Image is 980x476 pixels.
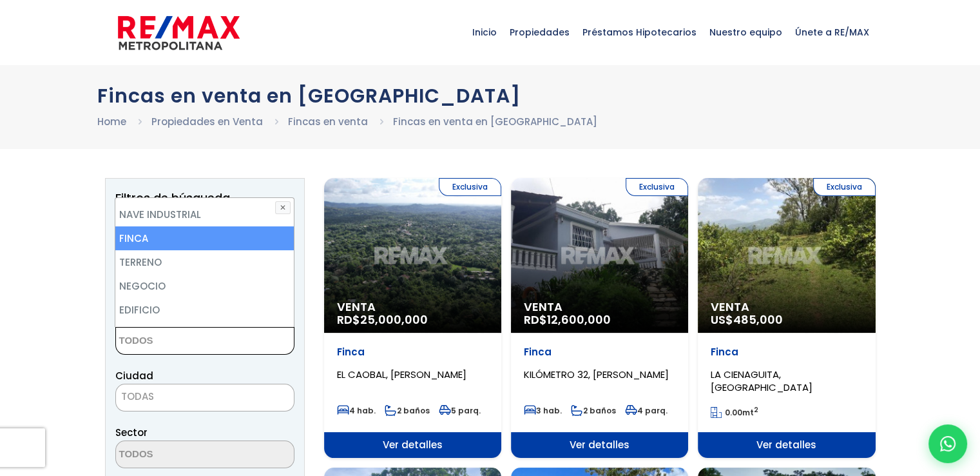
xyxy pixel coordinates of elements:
span: Exclusiva [439,178,501,196]
span: Únete a RE/MAX [789,13,876,52]
li: NEGOCIO [115,274,293,298]
span: 12,600,000 [547,312,611,328]
span: 485,000 [733,312,783,328]
li: Fincas en venta en [GEOGRAPHIC_DATA] [393,114,597,130]
textarea: Search [116,441,241,469]
a: Exclusiva Venta RD$25,000,000 Finca EL CAOBAL, [PERSON_NAME] 4 hab. 2 baños 5 parq. Ver detalles [324,178,501,458]
span: Préstamos Hipotecarios [576,13,703,52]
span: Ciudad [115,369,153,382]
span: Exclusiva [626,178,688,196]
p: Finca [337,346,488,359]
a: Exclusiva Venta RD$12,600,000 Finca KILÓMETRO 32, [PERSON_NAME] 3 hab. 2 baños 4 parq. Ver detalles [511,178,688,458]
a: Exclusiva Venta US$485,000 Finca LA CIENAGUITA, [GEOGRAPHIC_DATA] 0.00mt2 Ver detalles [698,178,875,458]
span: 2 baños [571,405,616,416]
li: TURíSTICO [115,322,293,346]
span: 4 hab. [337,405,376,416]
span: TODAS [121,390,154,403]
span: Exclusiva [813,178,876,196]
span: KILÓMETRO 32, [PERSON_NAME] [524,368,669,381]
span: Ver detalles [324,432,501,458]
span: Venta [524,301,675,313]
span: 25,000,000 [360,312,428,328]
span: RD$ [524,312,611,328]
span: Inicio [466,13,503,52]
a: Fincas en venta [288,115,368,128]
span: Venta [337,301,488,313]
span: Ver detalles [511,432,688,458]
span: 5 parq. [439,405,481,416]
a: Propiedades en Venta [151,115,263,128]
span: EL CAOBAL, [PERSON_NAME] [337,368,466,381]
span: TODAS [115,384,294,412]
span: LA CIENAGUITA, [GEOGRAPHIC_DATA] [711,368,812,394]
span: RD$ [337,312,428,328]
p: Finca [711,346,862,359]
li: TERRENO [115,250,293,274]
span: TODAS [116,388,294,406]
button: ✕ [275,201,291,214]
span: Propiedades [503,13,576,52]
span: Nuestro equipo [703,13,789,52]
a: Home [97,115,126,128]
span: mt [711,407,758,418]
span: Ver detalles [698,432,875,458]
li: FINCA [115,226,293,250]
img: remax-metropolitana-logo [118,14,240,52]
span: Sector [115,426,148,439]
h2: Filtros de búsqueda [115,192,294,204]
h1: Fincas en venta en [GEOGRAPHIC_DATA] [97,84,883,107]
span: 2 baños [385,405,430,416]
li: NAVE INDUSTRIAL [115,203,293,226]
sup: 2 [754,405,758,415]
span: 3 hab. [524,405,562,416]
span: Venta [711,301,862,313]
p: Finca [524,346,675,359]
span: US$ [711,312,783,328]
span: 0.00 [725,407,742,418]
textarea: Search [116,328,241,355]
li: EDIFICIO [115,298,293,322]
span: 4 parq. [625,405,668,416]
